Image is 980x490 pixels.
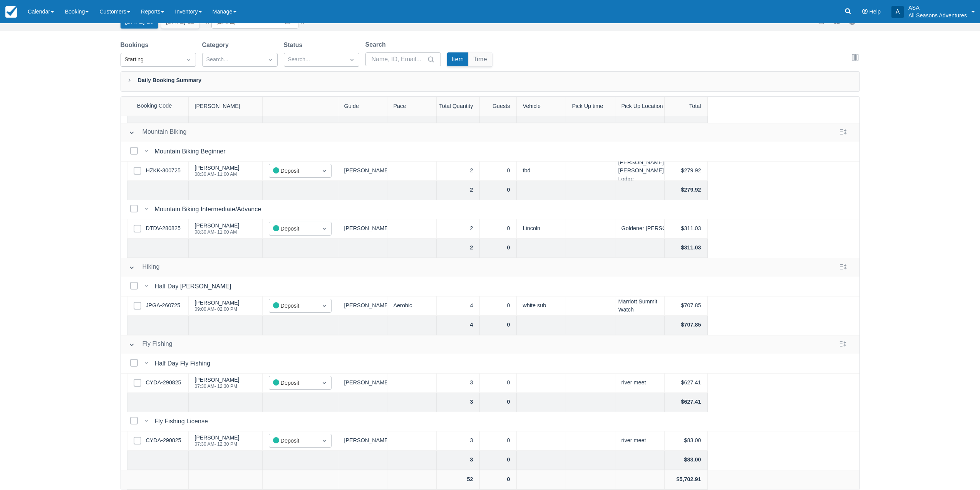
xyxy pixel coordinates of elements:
div: 0 [480,296,517,316]
div: $707.85 [665,296,708,316]
div: 4 [437,316,480,335]
div: Guide [338,97,387,116]
span: Dropdown icon [348,56,356,64]
div: 0 [480,451,517,470]
div: 0 [480,431,517,451]
div: 52 [437,470,480,490]
div: Total [665,97,708,116]
button: Time [469,52,492,66]
div: $83.00 [665,451,708,470]
div: [PERSON_NAME] [195,435,240,440]
input: Name, ID, Email... [372,52,426,66]
div: [PERSON_NAME] [PERSON_NAME] Lodge [615,162,665,181]
div: 0 [480,181,517,200]
div: [PERSON_NAME] [338,162,387,181]
div: 0 [480,470,517,490]
div: $5,702.91 [665,470,708,490]
label: Bookings [121,40,152,50]
div: Deposit [273,379,313,387]
div: Pick Up Location [615,97,665,116]
button: Item [447,52,469,66]
div: $627.41 [665,393,708,412]
div: Deposit [273,224,313,233]
div: [PERSON_NAME] [195,377,240,382]
div: 2 [437,239,480,258]
div: 2 [437,181,480,200]
img: checkfront-main-nav-mini-logo.png [5,6,17,18]
div: 09:00 AM - 02:00 PM [195,307,240,312]
div: river meet [615,431,665,451]
div: Lincoln [517,219,566,239]
div: Total Quantity [437,97,480,116]
div: [PERSON_NAME] [338,219,387,239]
div: 4 [437,296,480,316]
div: Vehicle [517,97,566,116]
div: white sub [517,296,566,316]
div: Booking Code [121,97,189,116]
p: ASA [908,4,967,12]
label: Status [284,40,306,50]
a: JPGA-260725 [146,301,181,310]
div: 0 [480,374,517,393]
div: 08:30 AM - 11:00 AM [195,230,240,234]
div: Half Day [PERSON_NAME] [155,282,235,291]
div: Pick Up time [566,97,615,116]
button: Fly Fishing [126,338,176,352]
i: Help [862,9,868,14]
span: Dropdown icon [320,437,328,445]
div: $707.85 [665,316,708,335]
div: 07:30 AM - 12:30 PM [195,384,240,389]
span: Dropdown icon [185,56,193,64]
div: 0 [480,239,517,258]
span: Help [869,8,881,15]
div: Mountain Biking Intermediate/Advance [155,205,265,214]
div: $311.03 [665,239,708,258]
span: Dropdown icon [320,379,328,387]
div: $311.03 [665,219,708,239]
div: 3 [437,431,480,451]
button: Hiking [126,261,163,274]
a: HZKK-300725 [146,167,181,175]
div: tbd [517,162,566,181]
div: Deposit [273,167,313,175]
p: All Seasons Adventures [908,12,967,19]
div: Half Day Fly Fishing [155,359,214,368]
div: 3 [437,393,480,412]
div: 2 [437,162,480,181]
div: [PERSON_NAME] [338,296,387,316]
div: [PERSON_NAME] [189,97,263,116]
div: [PERSON_NAME] [338,374,387,393]
div: 3 [437,451,480,470]
a: CYDA-290825 [146,436,181,445]
div: river meet [615,374,665,393]
div: A [891,6,904,18]
div: Fly Fishing License [155,417,211,426]
div: $279.92 [665,162,708,181]
div: [PERSON_NAME] [338,431,387,451]
div: 0 [480,393,517,412]
div: Deposit [273,301,313,310]
span: Dropdown icon [320,167,328,175]
div: Marriott Summit Watch [615,296,665,316]
div: 0 [480,219,517,239]
div: $279.92 [665,181,708,200]
div: 0 [480,316,517,335]
span: Dropdown icon [320,225,328,232]
div: $627.41 [665,374,708,393]
div: Starting [125,56,178,64]
div: 08:30 AM - 11:00 AM [195,172,240,177]
div: Aerobic [387,296,437,316]
div: Goldener [PERSON_NAME] [615,219,665,239]
div: [PERSON_NAME] [195,165,240,170]
div: 2 [437,219,480,239]
div: Mountain Biking Beginner [155,147,229,156]
div: Pace [387,97,437,116]
a: CYDA-290825 [146,379,181,387]
div: [PERSON_NAME] [195,223,240,228]
div: Deposit [273,436,313,445]
label: Category [202,40,232,50]
div: 0 [480,162,517,181]
span: Dropdown icon [266,56,274,64]
div: [PERSON_NAME] [195,300,240,305]
div: Daily Booking Summary [121,71,860,92]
